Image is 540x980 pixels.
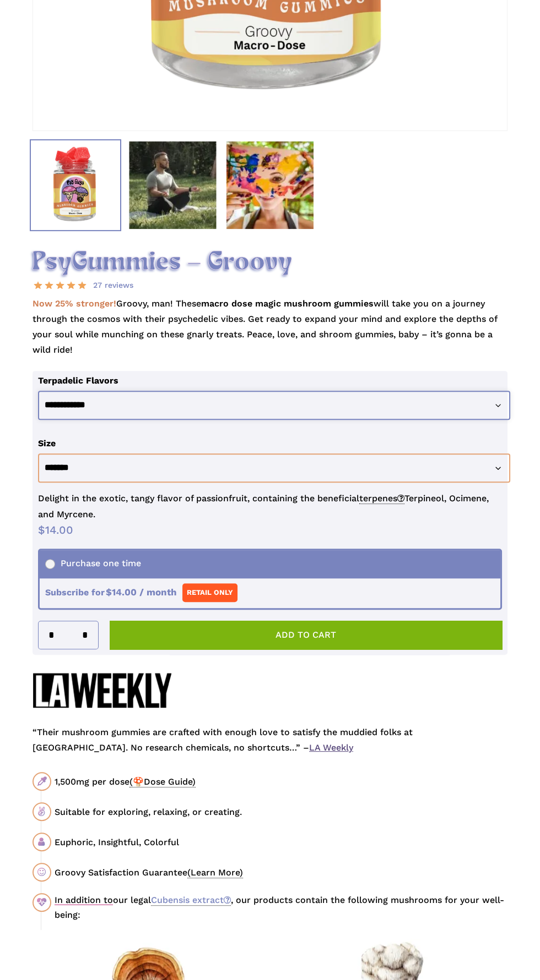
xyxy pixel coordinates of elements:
bdi: 14.00 [38,523,73,536]
div: our legal , our products contain the following mushrooms for your well-being: [55,893,507,922]
a: Cubensis extract [151,895,231,906]
span: $ [38,523,45,536]
p: “Their mushroom gummies are crafted with enough love to satisfy the muddied folks at [GEOGRAPHIC_... [33,725,507,755]
h2: PsyGummies – Groovy [33,248,507,278]
span: terpenes [359,493,404,504]
p: Delight in the exotic, tangy flavor of passionfruit, containing the beneficial Terpineol, Ocimene... [38,491,502,522]
div: Euphoric, Insightful, Colorful [55,835,507,849]
u: In addition to [55,895,113,905]
div: Groovy Satisfaction Guarantee [55,866,507,879]
span: (🍄Dose Guide) [129,776,196,787]
strong: macro dose magic mushroom gummies [201,298,374,309]
div: Suitable for exploring, relaxing, or creating. [55,805,507,819]
img: Strawberry macrodose magic mushroom gummies in a PsyGuys branded jar [30,139,121,231]
span: Purchase one time [45,558,141,568]
input: Product quantity [58,621,79,649]
img: Person holding a colorful paint palette with one eye peeking through the thumbhole, fingers stain... [224,139,316,231]
span: (Learn More) [187,867,243,878]
label: Size [38,438,56,448]
p: Groovy, man! These will take you on a journey through the cosmos with their psychedelic vibes. Ge... [33,296,507,371]
button: Add to cart [110,621,502,649]
img: La Weekly Logo [33,672,171,708]
img: Man meditating on a mat in a grassy park setting, sitting cross-legged with closed eyes. [127,139,218,231]
label: Terpadelic Flavors [38,375,118,386]
strong: Now 25% stronger! [33,298,116,309]
div: 1,500mg per dose [55,775,507,789]
a: LA Weekly [309,742,353,753]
